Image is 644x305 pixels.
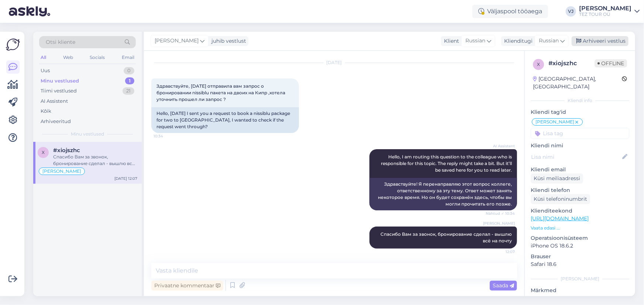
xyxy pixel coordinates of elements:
[465,37,485,45] span: Russian
[42,150,45,155] span: x
[533,75,622,91] div: [GEOGRAPHIC_DATA], [GEOGRAPHIC_DATA]
[493,282,514,289] span: Saada
[41,67,50,74] div: Uus
[53,147,80,154] span: #xiojszhc
[71,131,104,137] span: Minu vestlused
[531,207,629,215] p: Klienditeekond
[531,128,629,139] input: Lisa tag
[41,118,71,125] div: Arhiveeritud
[531,234,629,242] p: Operatsioonisüsteem
[531,242,629,250] p: iPhone OS 18.6.2
[114,176,137,181] div: [DATE] 12:07
[531,260,629,268] p: Safari 18.6
[535,120,574,124] span: [PERSON_NAME]
[41,108,51,115] div: Kõik
[120,53,136,62] div: Email
[531,287,629,294] p: Märkmed
[472,5,548,18] div: Väljaspool tööaega
[151,107,299,133] div: Hello, [DATE] I sent you a request to book a nissiblu package for two to [GEOGRAPHIC_DATA], I wan...
[531,225,629,231] p: Vaata edasi ...
[41,77,79,85] div: Minu vestlused
[537,62,540,67] span: x
[209,37,246,45] div: juhib vestlust
[531,173,583,183] div: Küsi meiliaadressi
[531,253,629,260] p: Brauser
[531,276,629,282] div: [PERSON_NAME]
[572,36,628,46] div: Arhiveeri vestlus
[531,108,629,116] p: Kliendi tag'id
[123,87,134,95] div: 21
[41,87,77,95] div: Tiimi vestlused
[483,221,515,226] span: [PERSON_NAME]
[566,6,576,17] div: VJ
[151,59,517,66] div: [DATE]
[42,169,81,173] span: [PERSON_NAME]
[595,59,627,67] span: Offline
[381,154,513,173] span: Hello, I am routing this question to the colleague who is responsible for this topic. The reply m...
[39,53,48,62] div: All
[579,6,631,11] div: [PERSON_NAME]
[380,231,513,243] span: Спасибо Вам за звонок, бронирование сделал - вышлю всё на почту
[46,38,75,46] span: Otsi kliente
[486,211,515,216] span: Nähtud ✓ 10:34
[155,37,199,45] span: [PERSON_NAME]
[531,186,629,194] p: Kliendi telefon
[531,166,629,173] p: Kliendi email
[531,153,621,161] input: Lisa nimi
[531,97,629,104] div: Kliendi info
[579,6,640,17] a: [PERSON_NAME]TEZ TOUR OÜ
[487,249,515,255] span: 12:07
[579,11,631,17] div: TEZ TOUR OÜ
[156,83,286,102] span: Здравствуйте, [DATE] отправила вам запрос о бронировании nissiblu пакета на двоих на Кипр ,хотела...
[501,37,533,45] div: Klienditugi
[154,133,181,139] span: 10:34
[62,53,75,62] div: Web
[531,194,590,204] div: Küsi telefoninumbrit
[539,37,559,45] span: Russian
[487,143,515,149] span: AI Assistent
[369,178,517,210] div: Здравствуйте! Я перенаправляю этот вопрос коллеге, ответственному за эту тему. Ответ может занять...
[548,59,595,68] div: # xiojszhc
[88,53,106,62] div: Socials
[151,281,223,291] div: Privaatne kommentaar
[53,154,137,167] div: Спасибо Вам за звонок, бронирование сделал - вышлю всё на почту
[531,215,589,222] a: [URL][DOMAIN_NAME]
[124,67,134,74] div: 0
[41,98,68,105] div: AI Assistent
[531,142,629,150] p: Kliendi nimi
[441,37,459,45] div: Klient
[125,77,134,85] div: 1
[6,38,20,52] img: Askly Logo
